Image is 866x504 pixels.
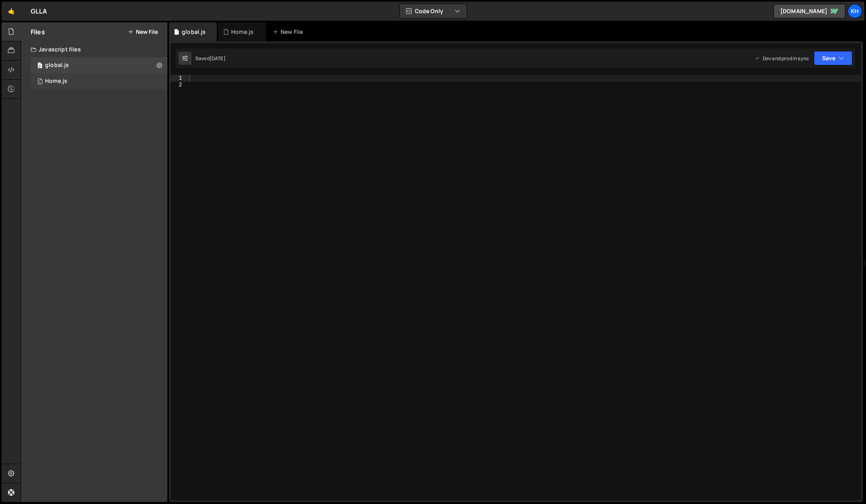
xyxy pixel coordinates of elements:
[182,28,206,36] div: global.js
[31,57,167,73] div: 16108/43385.js
[171,82,187,88] div: 2
[2,2,21,21] a: 🤙
[37,63,42,69] span: 0
[45,78,67,85] div: Home.js
[231,28,253,36] div: Home.js
[128,29,158,35] button: New File
[37,79,42,85] span: 1
[774,4,845,18] a: [DOMAIN_NAME]
[45,62,69,69] div: global.js
[31,27,45,36] h2: Files
[400,4,467,18] button: Code Only
[21,41,167,57] div: Javascript files
[195,55,226,62] div: Saved
[31,6,47,16] div: GLLA
[171,75,187,82] div: 1
[273,28,306,36] div: New File
[814,51,852,65] button: Save
[755,55,809,62] div: Dev and prod in sync
[848,4,862,18] a: kh
[210,55,226,62] div: [DATE]
[31,73,167,89] div: 16108/43262.js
